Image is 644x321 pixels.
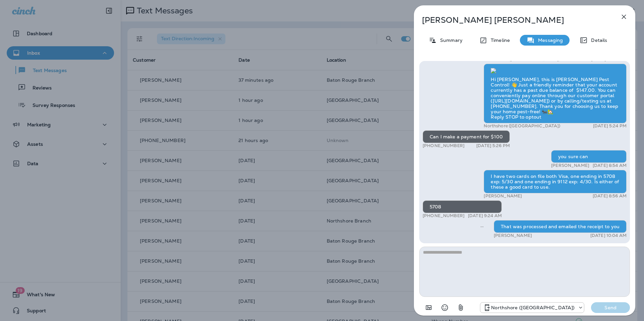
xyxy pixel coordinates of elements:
div: +1 (985) 603-7378 [480,304,584,312]
p: [DATE] 5:26 PM [476,143,510,148]
p: Summary [437,38,463,43]
p: [PERSON_NAME] [PERSON_NAME] [422,15,605,25]
p: [PERSON_NAME] [494,233,532,238]
p: Timeline [487,38,510,43]
div: Hi [PERSON_NAME], this is [PERSON_NAME] Pest Control! 👋 Just a friendly reminder that your accoun... [484,64,627,123]
div: 5708 [423,200,502,213]
p: [PHONE_NUMBER] [423,213,465,218]
button: Add in a premade template [422,301,435,314]
p: [DATE] 10:04 AM [590,233,627,238]
p: Details [588,38,607,43]
p: Northshore ([GEOGRAPHIC_DATA]) [491,305,575,310]
p: [DATE] 8:54 AM [593,163,627,168]
div: you sure can [551,150,627,163]
div: That was processed and emailed the receipt to you [494,220,627,233]
p: [DATE] 9:24 AM [468,213,502,218]
p: [DATE] 8:56 AM [593,193,627,199]
button: Select an emoji [438,301,451,314]
p: [PERSON_NAME] [484,193,522,199]
p: [DATE] 5:24 PM [593,123,627,129]
span: Sent [480,223,484,229]
p: Messaging [535,38,563,43]
div: Can I make a payment for $100 [423,130,510,143]
p: Northshore ([GEOGRAPHIC_DATA]) [484,123,560,129]
img: twilio-download [491,68,496,73]
div: I have two cards on file both Visa, one ending in 5708 exp: 5/30 and one ending in 9112 exp: 4/30... [484,170,627,193]
p: [PHONE_NUMBER] [423,143,465,148]
p: [PERSON_NAME] [551,163,589,168]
